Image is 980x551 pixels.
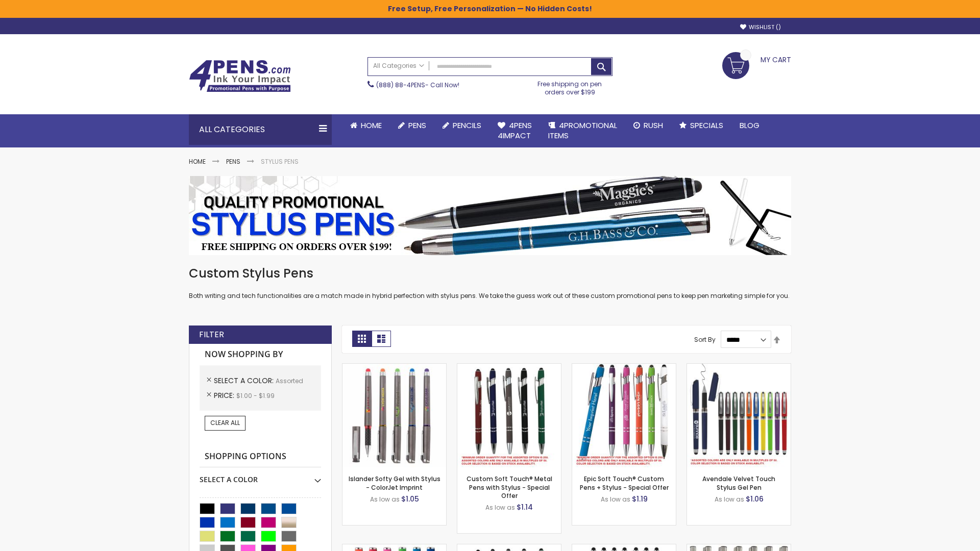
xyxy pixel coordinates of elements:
[731,114,768,137] a: Blog
[200,467,321,485] div: Select A Color
[214,390,236,400] span: Price
[342,114,390,137] a: Home
[687,364,791,467] img: Avendale Velvet Touch Stylus Gel Pen-Assorted
[671,114,731,137] a: Specials
[548,120,617,141] span: 4PROMOTIONAL ITEMS
[408,120,426,131] span: Pens
[370,495,400,504] span: As low as
[498,120,532,141] span: 4Pens 4impact
[200,344,321,365] strong: Now Shopping by
[540,114,625,147] a: 4PROMOTIONALITEMS
[453,120,481,131] span: Pencils
[342,364,446,467] img: Islander Softy Gel with Stylus - ColorJet Imprint-Assorted
[189,176,791,255] img: Stylus Pens
[189,265,791,300] div: Both writing and tech functionalities are a match made in hybrid perfection with stylus pens. We ...
[690,120,723,131] span: Specials
[746,494,764,504] span: $1.06
[361,120,382,131] span: Home
[373,62,424,70] span: All Categories
[434,114,489,137] a: Pencils
[210,418,240,427] span: Clear All
[401,494,419,504] span: $1.05
[601,495,630,504] span: As low as
[189,157,206,166] a: Home
[457,364,561,467] img: Custom Soft Touch® Metal Pens with Stylus-Assorted
[489,114,540,147] a: 4Pens4impact
[457,363,561,372] a: Custom Soft Touch® Metal Pens with Stylus-Assorted
[527,76,613,96] div: Free shipping on pen orders over $199
[236,391,275,400] span: $1.00 - $1.99
[485,503,515,512] span: As low as
[702,474,775,491] a: Avendale Velvet Touch Stylus Gel Pen
[342,363,446,372] a: Islander Softy Gel with Stylus - ColorJet Imprint-Assorted
[261,157,299,166] strong: Stylus Pens
[349,474,440,491] a: Islander Softy Gel with Stylus - ColorJet Imprint
[687,363,791,372] a: Avendale Velvet Touch Stylus Gel Pen-Assorted
[368,58,429,74] a: All Categories
[625,114,671,137] a: Rush
[390,114,434,137] a: Pens
[226,157,240,166] a: Pens
[200,446,321,468] strong: Shopping Options
[467,474,552,499] a: Custom Soft Touch® Metal Pens with Stylus - Special Offer
[644,120,663,131] span: Rush
[580,474,669,491] a: Epic Soft Touch® Custom Pens + Stylus - Special Offer
[376,81,459,89] span: - Call Now!
[214,375,276,386] span: Select A Color
[205,416,246,430] a: Clear All
[199,329,224,340] strong: Filter
[694,335,716,344] label: Sort By
[189,265,791,282] h1: Custom Stylus Pens
[352,331,372,347] strong: Grid
[517,502,533,512] span: $1.14
[189,60,291,92] img: 4Pens Custom Pens and Promotional Products
[715,495,744,504] span: As low as
[189,114,332,145] div: All Categories
[276,377,303,385] span: Assorted
[632,494,648,504] span: $1.19
[740,120,759,131] span: Blog
[572,364,676,467] img: 4P-MS8B-Assorted
[376,81,425,89] a: (888) 88-4PENS
[740,23,781,31] a: Wishlist
[572,363,676,372] a: 4P-MS8B-Assorted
